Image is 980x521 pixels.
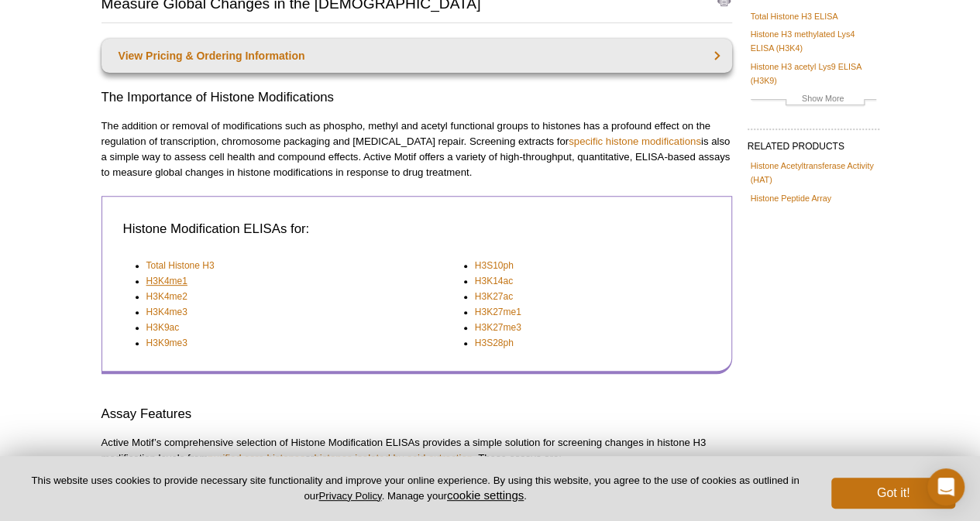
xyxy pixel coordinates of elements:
[751,27,876,55] a: Histone H3 methylated Lys4 ELISA (H3K4)
[101,88,732,107] h2: The Importance of Histone Modifications
[751,191,831,205] a: Histone Peptide Array
[314,452,473,464] a: histones isolated by acid extraction
[927,468,965,506] div: Open Intercom Messenger
[475,273,513,289] a: H3K14ac
[146,289,187,304] a: H3K4me2
[101,405,732,423] h3: Assay Features
[831,478,955,509] button: Got it!
[475,304,521,320] a: H3K27me1
[475,320,521,335] a: H3K27me3
[208,452,304,464] a: purified core histones
[101,39,732,73] a: View Pricing & Ordering Information
[25,474,806,503] p: This website uses cookies to provide necessary site functionality and improve your online experie...
[751,91,876,109] a: Show More
[751,9,838,23] a: Total Histone H3 ELISA
[101,118,732,180] p: The addition or removal of modifications such as phospho, methyl and acetyl functional groups to ...
[475,289,513,304] a: H3K27ac
[318,490,381,502] a: Privacy Policy
[146,304,187,320] a: H3K4me3
[475,258,514,273] a: H3S10ph
[569,135,701,147] a: specific histone modifications
[146,320,180,335] a: H3K9ac
[146,273,187,289] a: H3K4me1
[123,220,707,238] h3: Histone Modification ELISAs for:
[101,435,732,466] p: Active Motif’s comprehensive selection of Histone Modification ELISAs provides a simple solution ...
[751,159,876,187] a: Histone Acetyltransferase Activity (HAT)
[146,335,187,351] a: H3K9me3
[748,129,879,156] h2: RELATED PRODUCTS
[146,258,215,273] a: Total Histone H3
[475,335,514,351] a: H3S28ph
[447,488,524,502] button: cookie settings
[751,60,876,87] a: Histone H3 acetyl Lys9 ELISA (H3K9)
